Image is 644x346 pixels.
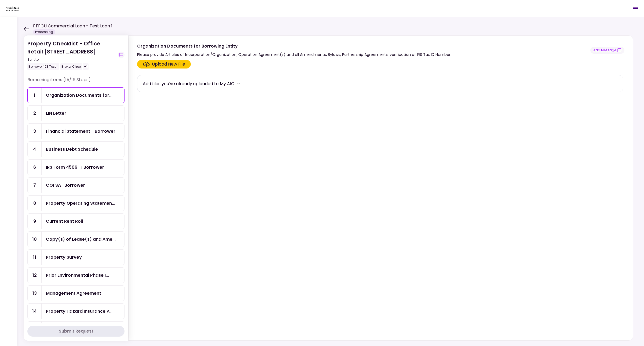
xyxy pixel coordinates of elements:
[27,321,125,337] a: 15Rent Roll and Past Due Affidavit
[5,5,20,13] img: Partner icon
[46,182,85,189] div: COFSA- Borrower
[27,213,125,229] a: 9Current Rent Roll
[46,254,82,261] div: Property Survey
[27,39,116,70] div: Property Checklist - Office Retail [STREET_ADDRESS]
[118,52,125,58] button: show-messages
[33,23,112,29] h1: FTFCU Commercial Loan - Test Loan 1
[27,285,125,301] a: 13Management Agreement
[27,195,125,211] a: 8Property Operating Statements
[235,80,243,88] button: more
[33,29,55,35] div: Processing
[28,268,42,283] div: 12
[27,249,125,265] a: 11Property Survey
[27,105,125,121] a: 2EIN Letter
[27,303,125,319] a: 14Property Hazard Insurance Policy and Liability Insurance Policy
[46,110,66,117] div: EIN Letter
[46,218,83,225] div: Current Rent Roll
[137,51,451,58] div: Please provide Articles of Incorporation/Organization; Operation Agreement(s) and all Amendments,...
[28,250,42,265] div: 11
[46,236,116,243] div: Copy(s) of Lease(s) and Amendment(s)
[27,87,125,103] a: 1Organization Documents for Borrowing Entity
[27,267,125,283] a: 12Prior Environmental Phase I and/or Phase II
[143,80,235,87] div: Add files you've already uploaded to My AIO
[137,60,191,69] span: Click here to upload the required document
[46,290,101,297] div: Management Agreement
[28,160,42,175] div: 6
[46,146,98,153] div: Business Debt Schedule
[28,322,42,337] div: 15
[27,159,125,175] a: 6IRS Form 4506-T Borrower
[27,326,125,337] button: Submit Request
[590,47,624,54] button: show-messages
[27,63,59,70] div: Borrower 123 Test...
[46,200,115,207] div: Property Operating Statements
[28,142,42,157] div: 4
[27,141,125,157] a: 4Business Debt Schedule
[46,164,104,171] div: IRS Form 4506-T Borrower
[59,328,93,334] div: Submit Request
[27,177,125,193] a: 7COFSA- Borrower
[46,308,112,315] div: Property Hazard Insurance Policy and Liability Insurance Policy
[46,92,112,99] div: Organization Documents for Borrowing Entity
[28,88,42,103] div: 1
[46,272,109,279] div: Prior Environmental Phase I and/or Phase II
[28,286,42,301] div: 13
[27,57,116,62] div: Sent to:
[27,231,125,247] a: 10Copy(s) of Lease(s) and Amendment(s)
[60,63,82,70] div: Broker Chee
[128,35,633,341] div: Organization Documents for Borrowing EntityPlease provide Articles of Incorporation/Organization;...
[28,304,42,319] div: 14
[28,214,42,229] div: 9
[152,61,185,67] div: Upload New File
[28,124,42,139] div: 3
[27,123,125,139] a: 3Financial Statement - Borrower
[28,196,42,211] div: 8
[629,2,642,15] button: Open menu
[137,43,451,49] div: Organization Documents for Borrowing Entity
[28,178,42,193] div: 7
[27,77,125,87] div: Remaining items (15/16 Steps)
[28,106,42,121] div: 2
[28,232,42,247] div: 10
[83,63,89,70] div: +1
[46,128,115,135] div: Financial Statement - Borrower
